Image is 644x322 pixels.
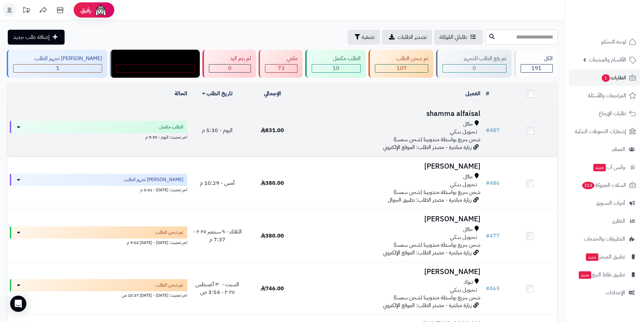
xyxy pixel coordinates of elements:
[569,267,640,283] a: تطبيق نقاط البيعجديد
[265,65,297,72] div: 73
[575,127,626,136] span: إشعارات التحويلات البنكية
[486,232,490,240] span: #
[383,143,472,151] span: زيارة مباشرة - مصدر الطلب: الموقع الإلكتروني
[486,232,500,240] a: #477
[521,55,553,63] div: الكل
[588,91,626,100] span: المراجعات والأسئلة
[303,110,480,118] h3: shamma alfaisal
[596,198,625,208] span: أدوات التسويق
[375,55,428,63] div: تم شحن الطلب
[569,249,640,265] a: تطبيق المتجرجديد
[579,271,591,279] span: جديد
[278,64,285,72] span: 73
[201,50,257,78] a: لم يتم الرد 0
[585,252,625,262] span: تطبيق المتجر
[193,228,242,244] span: الثلاثاء - ٩ سبتمبر ٢٠٢٥ - 7:37 م
[375,65,428,72] div: 107
[261,284,284,293] span: 746.00
[195,280,239,296] span: السبت - ٣٠ أغسطس ٢٠٢٥ - 3:54 ص
[264,90,281,98] a: الإجمالي
[486,179,490,187] span: #
[612,216,625,226] span: التقارير
[312,55,361,63] div: الطلب مكتمل
[257,50,304,78] a: ملغي 73
[569,34,640,50] a: لوحة التحكم
[450,286,477,294] span: تـحـويـل بـنـكـي
[261,179,284,187] span: 380.00
[5,50,109,78] a: [PERSON_NAME] تجهيز الطلب 1
[513,50,559,78] a: الكل191
[531,64,542,72] span: 191
[569,284,640,301] a: الإعدادات
[265,55,297,63] div: ملغي
[569,105,640,122] a: طلبات الإرجاع
[569,231,640,247] a: التطبيقات والخدمات
[10,296,26,312] div: Open Intercom Messenger
[466,90,480,98] a: العميل
[312,65,360,72] div: 10
[383,301,472,309] span: زيارة مباشرة - مصدر الطلب: الموقع الإلكتروني
[209,65,251,72] div: 0
[569,159,640,175] a: وآتس آبجديد
[443,55,506,63] div: تم رفع الطلب للتجهيز
[486,284,500,293] a: #469
[200,179,235,187] span: أمس - 10:29 م
[367,50,435,78] a: تم شحن الطلب 107
[116,55,195,63] div: مندوب توصيل داخل الرياض
[486,126,490,134] span: #
[569,213,640,229] a: التقارير
[398,33,427,41] span: تصدير الطلبات
[578,270,625,279] span: تطبيق نقاط البيع
[154,64,157,72] span: 0
[303,163,480,170] h3: [PERSON_NAME]
[439,33,467,41] span: طلباتي المُوكلة
[14,65,102,72] div: 1
[383,249,472,257] span: زيارة مباشرة - مصدر الطلب: الموقع الإلكتروني
[382,30,432,45] a: تصدير الطلبات
[443,65,506,72] div: 0
[362,33,375,41] span: تصفية
[593,164,606,171] span: جديد
[463,226,473,233] span: حائل
[393,135,480,144] span: شحن سريع بواسطة مندوبينا (شحن سمسا)
[450,181,477,189] span: تـحـويـل بـنـكـي
[463,120,473,128] span: حائل
[393,294,480,302] span: شحن سريع بواسطة مندوبينا (شحن سمسا)
[393,188,480,196] span: شحن سريع بواسطة مندوبينا (شحن سمسا)
[435,50,513,78] a: تم رفع الطلب للتجهيز 0
[612,145,625,154] span: العملاء
[589,55,626,65] span: الأقسام والمنتجات
[156,229,183,236] span: تم شحن الطلب
[584,234,625,244] span: التطبيقات والخدمات
[117,65,194,72] div: 0
[569,88,640,104] a: المراجعات والأسئلة
[569,141,640,157] a: العملاء
[581,180,626,190] span: السلات المتروكة
[202,90,233,98] a: تاريخ الطلب
[486,179,500,187] a: #486
[450,233,477,241] span: تـحـويـل بـنـكـي
[388,196,472,204] span: زيارة مباشرة - مصدر الطلب: تطبيق الجوال
[601,37,626,47] span: لوحة التحكم
[601,73,626,82] span: الطلبات
[94,3,108,17] img: ai-face.png
[10,291,187,298] div: اخر تحديث: [DATE] - [DATE] 10:37 ص
[202,126,233,134] span: اليوم - 5:30 م
[593,163,625,172] span: وآتس آب
[473,64,476,72] span: 0
[434,30,483,45] a: طلباتي المُوكلة
[174,90,187,98] a: الحالة
[10,133,187,140] div: اخر تحديث: اليوم - 5:30 م
[156,282,183,289] span: تم شحن الطلب
[486,90,489,98] a: #
[463,173,473,181] span: حائل
[393,241,480,249] span: شحن سريع بواسطة مندوبينا (شحن سمسا)
[109,50,201,78] a: مندوب توصيل داخل الرياض 0
[13,55,102,63] div: [PERSON_NAME] تجهيز الطلب
[124,176,183,183] span: [PERSON_NAME] تجهيز الطلب
[569,177,640,193] a: السلات المتروكة314
[80,6,91,14] span: رفيق
[486,284,490,293] span: #
[303,215,480,223] h3: [PERSON_NAME]
[348,30,380,45] button: تصفية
